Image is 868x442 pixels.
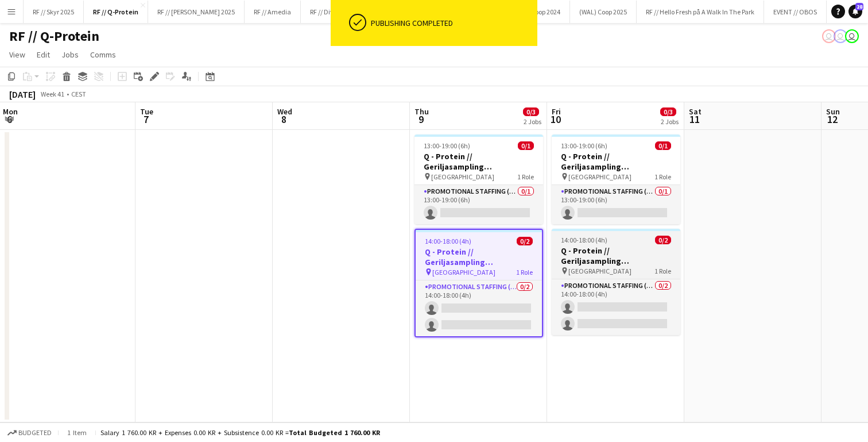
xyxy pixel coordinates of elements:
button: RF // Amedia [245,1,301,23]
span: 8 [276,113,292,126]
span: View [9,49,25,60]
app-card-role: Promotional Staffing (Brand Ambassadors)0/214:00-18:00 (4h) [416,280,542,336]
h3: Q - Protein // Geriljasampling [GEOGRAPHIC_DATA] [414,151,543,172]
span: 1 Role [654,267,671,275]
div: CEST [71,90,86,98]
app-card-role: Promotional Staffing (Brand Ambassadors)0/113:00-19:00 (6h) [552,185,680,224]
div: Salary 1 760.00 KR + Expenses 0.00 KR + Subsistence 0.00 KR = [100,428,380,437]
h3: Q - Protein // Geriljasampling [GEOGRAPHIC_DATA] [416,247,542,267]
span: Comms [90,49,116,60]
span: 13:00-19:00 (6h) [424,141,470,150]
h1: RF // Q-Protein [9,28,99,45]
span: 10 [550,113,561,126]
span: 1 item [63,428,91,437]
app-job-card: 14:00-18:00 (4h)0/2Q - Protein // Geriljasampling [GEOGRAPHIC_DATA] [GEOGRAPHIC_DATA]1 RolePromot... [414,229,543,337]
span: 11 [687,113,702,126]
span: 0/2 [655,236,671,244]
app-card-role: Promotional Staffing (Brand Ambassadors)0/113:00-19:00 (6h) [414,185,543,224]
span: 28 [855,3,863,10]
span: [GEOGRAPHIC_DATA] [431,172,494,181]
h3: Q - Protein // Geriljasampling [GEOGRAPHIC_DATA] [552,151,680,172]
app-user-avatar: Fredrikke Moland Flesner [834,29,847,43]
span: Budgeted [18,429,52,437]
span: Edit [37,49,50,60]
div: 2 Jobs [524,117,541,126]
span: Tue [140,106,153,117]
a: Edit [32,47,55,62]
button: RF // [PERSON_NAME] 2025 [148,1,245,23]
span: 6 [1,113,18,126]
button: RF // Div vakter for [PERSON_NAME] [301,1,422,23]
h3: Q - Protein // Geriljasampling [GEOGRAPHIC_DATA] [552,245,680,266]
button: (WAL) Coop 2025 [570,1,637,23]
app-job-card: 13:00-19:00 (6h)0/1Q - Protein // Geriljasampling [GEOGRAPHIC_DATA] [GEOGRAPHIC_DATA]1 RolePromot... [552,134,680,224]
span: 7 [138,113,153,126]
app-user-avatar: Fredrikke Moland Flesner [845,29,859,43]
div: [DATE] [9,89,36,100]
button: RF // Q-Protein [84,1,148,23]
span: 1 Role [517,172,534,181]
app-job-card: 14:00-18:00 (4h)0/2Q - Protein // Geriljasampling [GEOGRAPHIC_DATA] [GEOGRAPHIC_DATA]1 RolePromot... [552,229,680,335]
span: Jobs [61,49,79,60]
app-user-avatar: Wilmer Borgnes [822,29,836,43]
div: Publishing completed [371,18,533,28]
span: 12 [824,113,840,126]
span: Wed [277,106,292,117]
span: 0/3 [523,107,539,116]
span: 9 [413,113,429,126]
span: Total Budgeted 1 760.00 KR [289,428,380,437]
span: Fri [552,106,561,117]
app-job-card: 13:00-19:00 (6h)0/1Q - Protein // Geriljasampling [GEOGRAPHIC_DATA] [GEOGRAPHIC_DATA]1 RolePromot... [414,134,543,224]
span: Mon [3,106,18,117]
span: 0/1 [518,141,534,150]
span: Week 41 [38,90,67,98]
span: [GEOGRAPHIC_DATA] [432,268,495,276]
span: Sun [826,106,840,117]
a: Comms [86,47,121,62]
app-card-role: Promotional Staffing (Brand Ambassadors)0/214:00-18:00 (4h) [552,279,680,335]
span: 1 Role [654,172,671,181]
a: Jobs [57,47,83,62]
span: 1 Role [516,268,533,276]
span: 13:00-19:00 (6h) [561,141,607,150]
div: 2 Jobs [661,117,679,126]
span: 14:00-18:00 (4h) [425,237,471,245]
span: [GEOGRAPHIC_DATA] [568,267,631,275]
button: RF // Skyr 2025 [24,1,84,23]
button: RF // Hello Fresh på A Walk In The Park [637,1,764,23]
button: Budgeted [6,426,53,439]
button: EVENT // OBOS [764,1,827,23]
span: 0/1 [655,141,671,150]
span: Sat [689,106,702,117]
span: 14:00-18:00 (4h) [561,236,607,244]
span: 0/2 [517,237,533,245]
span: 0/3 [660,107,676,116]
a: View [5,47,30,62]
span: Thu [414,106,429,117]
span: [GEOGRAPHIC_DATA] [568,172,631,181]
a: 28 [848,5,862,18]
